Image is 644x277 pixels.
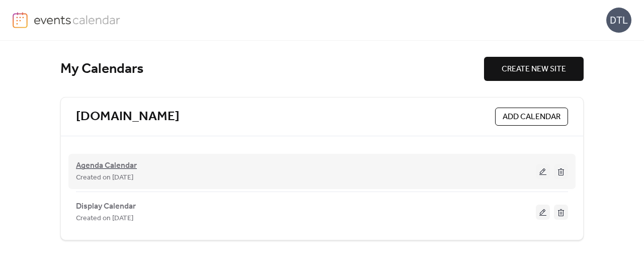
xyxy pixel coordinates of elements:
[60,60,484,78] div: My Calendars
[484,57,584,81] button: CREATE NEW SITE
[76,213,133,225] span: Created on [DATE]
[76,172,133,184] span: Created on [DATE]
[34,12,121,27] img: logo-type
[606,8,631,33] div: DTL
[76,163,137,169] a: Agenda Calendar
[13,12,28,28] img: logo
[495,108,568,126] button: ADD CALENDAR
[76,109,180,125] a: [DOMAIN_NAME]
[502,63,566,75] span: CREATE NEW SITE
[76,201,136,213] span: Display Calendar
[503,111,560,123] span: ADD CALENDAR
[76,204,136,209] a: Display Calendar
[76,160,137,172] span: Agenda Calendar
